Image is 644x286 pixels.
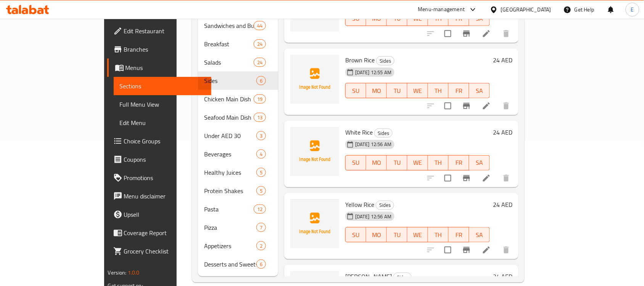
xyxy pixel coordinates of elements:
[374,128,393,138] div: Sides
[472,157,487,168] span: SA
[469,155,490,171] button: SA
[452,229,466,240] span: FR
[440,242,456,258] span: Select to update
[204,186,256,195] div: Protein Shakes
[128,268,140,278] span: 1.0.0
[256,241,266,250] div: items
[472,85,487,96] span: SA
[631,5,634,14] span: E
[257,151,266,158] span: 4
[254,96,266,103] span: 19
[290,199,339,248] img: Yellow Rice
[369,229,384,240] span: MO
[256,260,266,269] div: items
[107,40,212,58] a: Branches
[366,83,387,98] button: MO
[452,85,466,96] span: FR
[256,168,266,177] div: items
[407,227,428,242] button: WE
[198,127,278,145] div: Under AED 303
[107,132,212,150] a: Choice Groups
[198,182,278,200] div: Protein Shakes5
[349,229,363,240] span: SU
[431,157,446,168] span: TH
[449,155,469,171] button: FR
[204,149,256,159] span: Beverages
[107,224,212,242] a: Coverage Report
[254,59,266,66] span: 24
[254,39,266,49] div: items
[120,81,206,91] span: Sections
[457,24,476,43] button: Branch-specific-item
[198,90,278,108] div: Chicken Main Dish19
[411,85,425,96] span: WE
[497,169,515,187] button: delete
[411,229,425,240] span: WE
[256,223,266,232] div: items
[204,58,254,67] span: Salads
[407,155,428,171] button: WE
[204,241,256,250] span: Appetizers
[257,242,266,250] span: 2
[345,155,366,171] button: SU
[345,227,366,242] button: SU
[257,132,266,140] span: 3
[108,268,127,278] span: Version:
[457,241,476,259] button: Branch-specific-item
[107,187,212,205] a: Menu disclaimer
[198,108,278,127] div: Seafood Main Dish13
[204,113,254,122] span: Seafood Main Dish
[257,224,266,231] span: 7
[394,273,411,282] span: Sides
[198,237,278,255] div: Appetizers2
[497,24,515,43] button: delete
[352,141,394,148] span: [DATE] 12:56 AM
[124,173,206,182] span: Promotions
[449,227,469,242] button: FR
[345,271,392,282] span: [PERSON_NAME]
[349,13,363,24] span: SU
[452,13,466,24] span: FR
[390,85,404,96] span: TU
[204,205,254,214] span: Pasta
[254,21,266,30] div: items
[256,131,266,140] div: items
[198,218,278,237] div: Pizza7
[418,5,465,14] div: Menu-management
[198,35,278,53] div: Breakfast24
[204,21,254,30] div: Sandwiches and Burgers
[472,13,487,24] span: SA
[482,174,491,183] a: Edit menu item
[204,168,256,177] span: Healthy Juices
[257,187,266,195] span: 5
[457,169,476,187] button: Branch-specific-item
[452,157,466,168] span: FR
[204,94,254,104] span: Chicken Main Dish
[440,26,456,42] span: Select to update
[256,186,266,195] div: items
[124,26,206,36] span: Edit Restaurant
[254,94,266,104] div: items
[124,247,206,256] span: Grocery Checklist
[254,206,266,213] span: 12
[198,163,278,182] div: Healthy Juices5
[387,83,407,98] button: TU
[390,229,404,240] span: TU
[126,63,206,72] span: Menus
[204,223,256,232] span: Pizza
[440,170,456,186] span: Select to update
[256,149,266,159] div: items
[198,255,278,273] div: Desserts and Sweets6
[124,45,206,54] span: Branches
[254,58,266,67] div: items
[407,83,428,98] button: WE
[376,56,394,65] div: Sides
[390,13,404,24] span: TU
[204,76,256,85] span: Sides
